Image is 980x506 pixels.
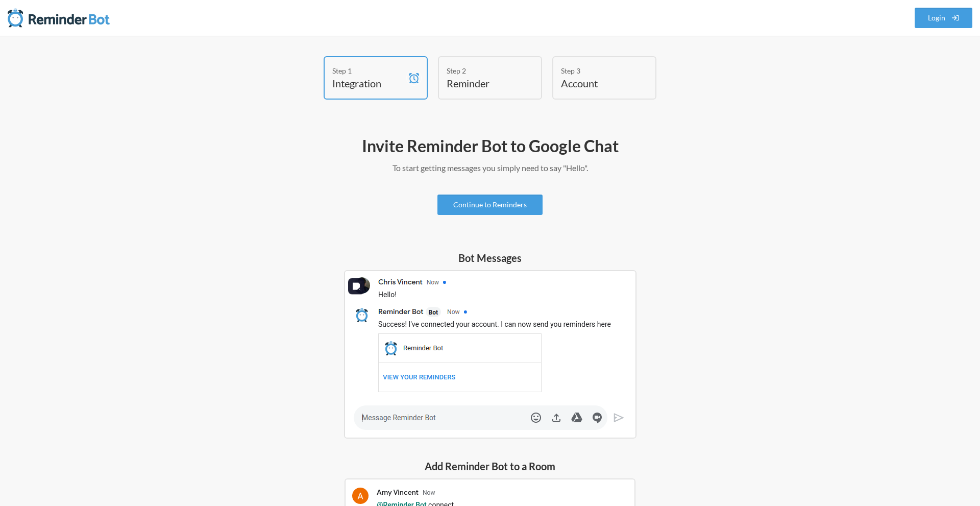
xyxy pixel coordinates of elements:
[344,251,636,265] h5: Bot Messages
[332,65,404,76] div: Step 1
[437,195,543,215] a: Continue to Reminders
[561,76,632,90] h4: Account
[447,65,518,76] div: Step 2
[194,135,786,157] h2: Invite Reminder Bot to Google Chat
[8,8,110,28] img: Reminder Bot
[915,8,973,28] a: Login
[194,162,786,174] p: To start getting messages you simply need to say "Hello".
[447,76,518,90] h4: Reminder
[561,65,632,76] div: Step 3
[345,459,635,473] h5: Add Reminder Bot to a Room
[332,76,404,90] h4: Integration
